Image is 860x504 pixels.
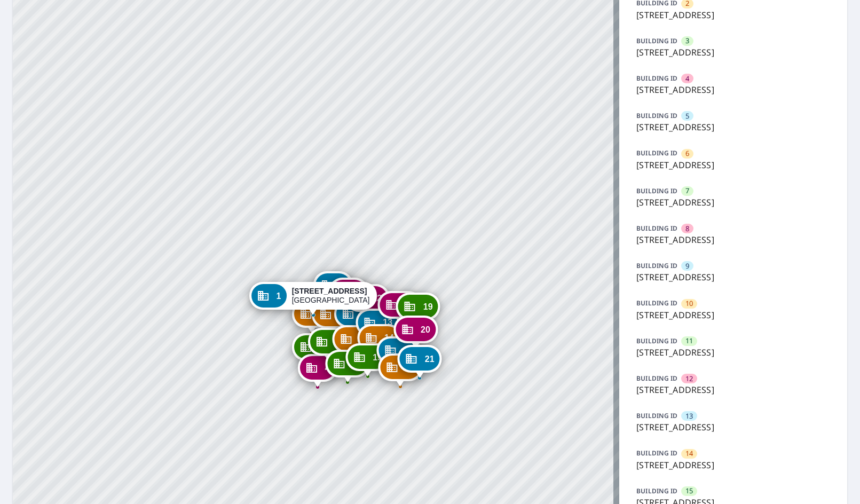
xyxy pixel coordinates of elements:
div: Dropped pin, building 19, Commercial property, 5635 Forest Haven Cir Tampa, FL 33615 [396,293,440,326]
div: Dropped pin, building 12, Commercial property, 5619 Forest Haven Cir Tampa, FL 33615 [345,284,389,317]
p: BUILDING ID [636,186,677,195]
span: 4 [685,74,689,84]
p: BUILDING ID [636,261,677,270]
div: Dropped pin, building 10, Commercial property, 8300 Oak Forest Ct Tampa, FL 33615 [332,325,376,358]
div: Dropped pin, building 2, Commercial property, 5601 Forest Haven Cir Tampa, FL 33615 [292,300,332,333]
span: 14 [384,334,394,342]
span: 5 [685,111,689,121]
span: 7 [685,186,689,196]
div: Dropped pin, building 14, Commercial property, 5508 Pine Forest Ct Tampa, FL 33615 [357,324,401,357]
p: BUILDING ID [636,411,677,420]
p: [STREET_ADDRESS] [636,421,830,434]
div: Dropped pin, building 3, Commercial property, 5527 Forest Haven Cir Tampa, FL 33615 [292,333,332,366]
p: BUILDING ID [636,374,677,383]
span: 11 [685,336,693,346]
span: 21 [425,355,435,363]
span: 20 [421,326,430,334]
div: Dropped pin, building 4, Commercial property, 5525 Forest Haven Cir Tampa, FL 33615 [298,354,337,387]
div: Dropped pin, building 7, Commercial property, 8308 Oak Forest Ct Tampa, FL 33615 [308,328,348,361]
div: Dropped pin, building 17, Commercial property, 5503 Pine Forest Ct Tampa, FL 33615 [376,336,421,369]
span: 4 [325,364,330,372]
div: Dropped pin, building 9, Commercial property, 8301 Oak Forest Ct Tampa, FL 33615 [334,300,374,333]
div: Dropped pin, building 21, Commercial property, 5512 Wood Forest Dr Tampa, FL 33615 [398,345,442,378]
p: BUILDING ID [636,224,677,233]
div: Dropped pin, building 6, Commercial property, 8305 Oak Forest Ct Tampa, FL 33615 [312,301,351,334]
p: BUILDING ID [636,36,677,45]
p: [STREET_ADDRESS] [636,346,830,359]
div: Dropped pin, building 20, Commercial property, 5602 Wood Forest Dr Tampa, FL 33615 [393,316,438,349]
p: [STREET_ADDRESS] [636,459,830,471]
p: BUILDING ID [636,74,677,83]
span: 6 [685,148,689,159]
p: BUILDING ID [636,336,677,345]
div: Dropped pin, building 18, Commercial property, 5501 Forest Haven Cir Tampa, FL 33615 [378,353,422,387]
div: Dropped pin, building 8, Commercial property, 5617 Forest Haven Cir Tampa, FL 33615 [329,278,368,311]
p: BUILDING ID [636,448,677,458]
div: Dropped pin, building 11, Commercial property, 5515 Forest Haven Cir Tampa, FL 33615 [326,350,370,383]
span: 14 [685,448,693,459]
p: [STREET_ADDRESS] [636,121,830,133]
p: [STREET_ADDRESS] [636,196,830,209]
div: Dropped pin, building 5, Commercial property, 5613 Forest Haven Cir Tampa, FL 33615 [313,271,353,304]
span: 9 [685,261,689,271]
p: [STREET_ADDRESS] [636,233,830,246]
div: [GEOGRAPHIC_DATA] [292,287,370,305]
div: Dropped pin, building 13, Commercial property, 5625 Forest Haven Cir Tampa, FL 33615 [356,309,400,342]
span: 10 [685,298,693,309]
div: Dropped pin, building 15, Commercial property, 5502 Pine Forest Ct Tampa, FL 33615 [345,343,390,376]
span: 12 [685,374,693,384]
div: Dropped pin, building 1, Commercial property, 5605 Forest Haven Cir Tampa, FL 33615 [249,282,377,315]
strong: [STREET_ADDRESS] [292,287,367,295]
span: 19 [423,303,433,311]
p: BUILDING ID [636,486,677,495]
p: BUILDING ID [636,111,677,120]
p: [STREET_ADDRESS] [636,309,830,321]
p: [STREET_ADDRESS] [636,9,830,21]
p: BUILDING ID [636,298,677,308]
div: Dropped pin, building 16, Commercial property, 5633 Forest Haven Cir Tampa, FL 33615 [377,291,422,324]
span: 8 [685,224,689,234]
p: [STREET_ADDRESS] [636,271,830,283]
p: [STREET_ADDRESS] [636,46,830,59]
span: 3 [685,36,689,46]
span: 15 [373,353,382,361]
span: 1 [277,292,281,300]
span: 13 [685,411,693,421]
p: [STREET_ADDRESS] [636,83,830,96]
p: [STREET_ADDRESS] [636,383,830,396]
span: 15 [685,486,693,496]
p: [STREET_ADDRESS] [636,159,830,171]
p: BUILDING ID [636,148,677,157]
